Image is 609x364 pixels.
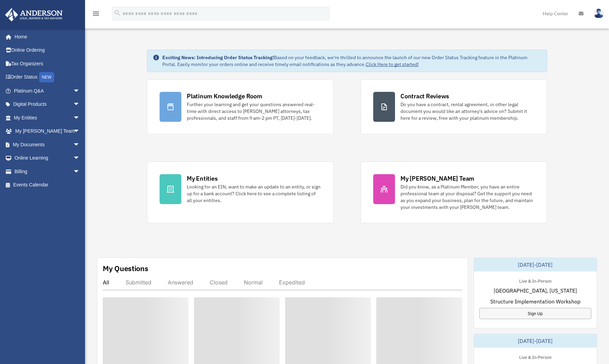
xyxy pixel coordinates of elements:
[474,334,597,348] div: [DATE]-[DATE]
[92,10,100,18] i: menu
[168,279,193,286] div: Answered
[479,308,592,319] a: Sign Up
[400,92,449,100] div: Contract Reviews
[92,12,100,18] a: menu
[5,84,90,98] a: Platinum Q&Aarrow_drop_down
[400,174,474,183] div: My [PERSON_NAME] Team
[400,101,534,121] div: Do you have a contract, rental agreement, or other legal document you would like an attorney's ad...
[244,279,263,286] div: Normal
[5,138,90,151] a: My Documentsarrow_drop_down
[162,54,274,61] strong: Exciting News: Introducing Order Status Tracking!
[147,79,333,134] a: Platinum Knowledge Room Further your learning and get your questions answered real-time with dire...
[73,165,87,179] span: arrow_drop_down
[187,101,321,121] div: Further your learning and get your questions answered real-time with direct access to [PERSON_NAM...
[400,183,534,211] div: Did you know, as a Platinum Member, you have an entire professional team at your disposal? Get th...
[5,30,87,44] a: Home
[5,165,90,178] a: Billingarrow_drop_down
[514,353,557,360] div: Live & In-Person
[5,44,90,57] a: Online Ordering
[210,279,228,286] div: Closed
[126,279,151,286] div: Submitted
[490,297,580,305] span: Structure Implementation Workshop
[114,9,121,17] i: search
[73,111,87,125] span: arrow_drop_down
[361,79,547,134] a: Contract Reviews Do you have a contract, rental agreement, or other legal document you would like...
[103,263,148,274] div: My Questions
[162,54,541,68] div: Based on your feedback, we're thrilled to announce the launch of our new Order Status Tracking fe...
[514,277,557,284] div: Live & In-Person
[5,178,90,192] a: Events Calendar
[187,92,262,100] div: Platinum Knowledge Room
[187,183,321,204] div: Looking for an EIN, want to make an update to an entity, or sign up for a bank account? Click her...
[5,151,90,165] a: Online Learningarrow_drop_down
[594,9,604,18] img: User Pic
[5,111,90,125] a: My Entitiesarrow_drop_down
[5,125,90,138] a: My [PERSON_NAME] Teamarrow_drop_down
[103,279,109,286] div: All
[5,70,90,84] a: Order StatusNEW
[187,174,217,183] div: My Entities
[73,151,87,165] span: arrow_drop_down
[73,138,87,152] span: arrow_drop_down
[366,61,419,67] a: Click Here to get started!
[147,162,333,223] a: My Entities Looking for an EIN, want to make an update to an entity, or sign up for a bank accoun...
[3,8,65,21] img: Anderson Advisors Platinum Portal
[279,279,305,286] div: Expedited
[474,258,597,271] div: [DATE]-[DATE]
[361,162,547,223] a: My [PERSON_NAME] Team Did you know, as a Platinum Member, you have an entire professional team at...
[5,98,90,111] a: Digital Productsarrow_drop_down
[39,72,54,82] div: NEW
[73,98,87,112] span: arrow_drop_down
[73,84,87,98] span: arrow_drop_down
[73,125,87,138] span: arrow_drop_down
[494,286,577,295] span: [GEOGRAPHIC_DATA], [US_STATE]
[5,57,90,70] a: Tax Organizers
